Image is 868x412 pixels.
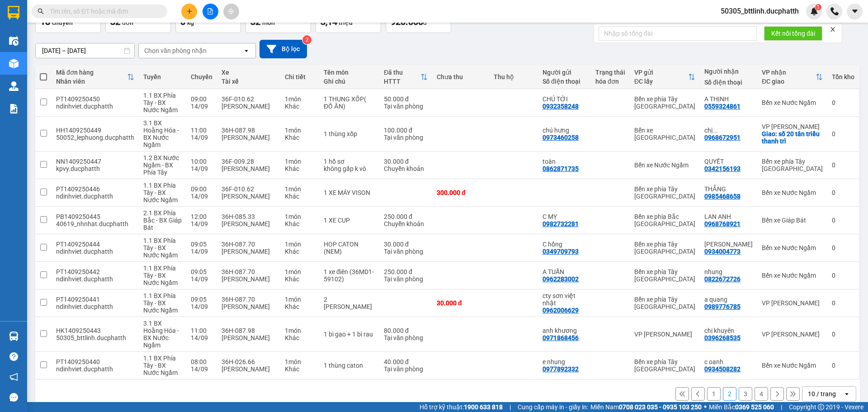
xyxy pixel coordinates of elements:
div: 09:05 [191,296,212,303]
div: 0822672726 [704,275,741,283]
span: kg [187,19,194,26]
div: Nhân viên [56,78,127,85]
div: Khác [285,334,315,341]
span: plus [186,8,193,14]
div: Tại văn phòng [384,103,428,110]
div: VP nhận [762,69,816,76]
span: | [509,402,511,412]
div: toàn [542,158,586,165]
div: Khác [285,248,315,255]
div: 0 [832,299,854,307]
div: PT1409250444 [56,241,134,248]
span: search [38,8,44,14]
div: 40.000 đ [384,358,428,365]
div: 250.000 đ [384,268,428,275]
div: 36F-010.62 [222,95,275,103]
div: PT1409250441 [56,296,134,303]
div: 1 hồ sơ [324,158,375,165]
span: 1.1 BX Phía Tây - BX Nước Ngầm [143,355,178,376]
div: [PERSON_NAME] [222,248,275,255]
div: 1 XE CUP [324,217,375,224]
div: PT1409250440 [56,358,134,365]
div: Tài xế [222,78,275,85]
div: 1 món [285,327,315,334]
span: 32 [110,16,120,27]
div: 1 món [285,95,315,103]
span: triệu [339,19,353,26]
div: 1 bì gạo + 1 bì rau [324,331,375,338]
div: 0989776785 [704,303,741,310]
div: 36F-009.28 [222,158,275,165]
div: ndinhviet.ducphatth [56,365,134,373]
img: phone-icon [830,7,839,15]
span: ... [712,127,718,134]
span: 3.1 BX Hoằng Hóa - BX Nước Ngầm [143,320,179,349]
div: [PERSON_NAME] [222,103,275,110]
div: 14/09 [191,134,212,141]
span: đơn [122,19,133,26]
div: Tên món [324,69,375,76]
div: 0862871735 [542,165,579,172]
div: Khác [285,165,315,172]
span: notification [9,373,18,381]
svg: open [243,47,250,54]
div: Tại văn phòng [384,275,428,283]
div: 14/09 [191,334,212,341]
span: chuyến [52,19,73,26]
div: 09:05 [191,241,212,248]
div: 1 THUNG XỐP( ĐỒ ĂN) [324,95,375,110]
button: 2 [723,387,736,401]
div: hóa đơn [595,78,625,85]
span: đ [423,19,427,26]
div: không gấp k vò [324,165,375,172]
div: 1 thùng caton [324,362,375,369]
span: close [830,26,836,33]
div: C hồng [542,241,586,248]
div: 1 món [285,213,315,220]
div: c oanh [704,358,753,365]
div: 09:00 [191,185,212,193]
div: 250.000 đ [384,213,428,220]
div: Khác [285,193,315,200]
div: Tại văn phòng [384,365,428,373]
span: Miền Bắc [709,402,774,412]
span: question-circle [9,352,18,361]
div: 0 [832,362,854,369]
div: Chọn văn phòng nhận [144,46,207,55]
div: Bến xe phía Tây [GEOGRAPHIC_DATA] [634,358,695,373]
button: Bộ lọc [259,40,307,58]
div: Bến xe Nước Ngầm [762,244,823,251]
div: 12:00 [191,213,212,220]
img: logo-vxr [8,6,19,19]
span: 18 [40,16,50,27]
div: VP [PERSON_NAME] [762,299,823,307]
div: 80.000 đ [384,327,428,334]
div: 0982732281 [542,220,579,227]
div: 14/09 [191,248,212,255]
span: 1.1 BX Phía Tây - BX Nước Ngầm [143,292,178,314]
div: Bến xe Nước Ngầm [762,189,823,196]
div: VP [PERSON_NAME] [762,123,823,130]
div: NN1409250447 [56,158,134,165]
input: Nhập số tổng đài [599,26,757,41]
div: 0971868456 [542,334,579,341]
button: Kết nối tổng đài [764,26,822,41]
img: logo [5,27,21,65]
img: solution-icon [9,104,19,114]
div: Tại văn phòng [384,248,428,255]
div: ndinhviet.ducphatth [56,275,134,283]
div: 1 món [285,358,315,365]
div: Chuyển khoản [384,165,428,172]
div: [PERSON_NAME] [222,303,275,310]
div: Giao: số 20 tân triều thanh trì [762,130,823,145]
div: Tại văn phòng [384,334,428,341]
div: e nhung [542,358,586,365]
div: Tồn kho [832,73,854,81]
img: icon-new-feature [810,7,818,15]
div: 0962006629 [542,307,579,314]
div: HH1409250449 [56,127,134,134]
div: 0977892332 [542,365,579,373]
sup: 2 [302,35,311,44]
button: 1 [707,387,721,401]
div: 14/09 [191,275,212,283]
